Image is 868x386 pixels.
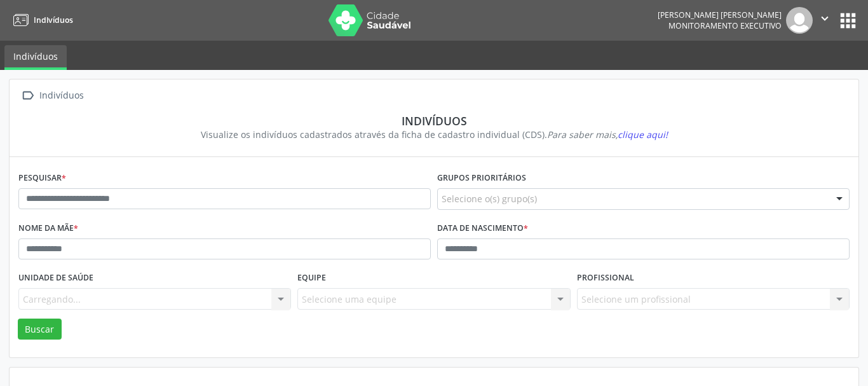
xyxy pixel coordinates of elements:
label: Pesquisar [18,169,66,188]
div: Visualize os indivíduos cadastrados através da ficha de cadastro individual (CDS). [27,128,841,141]
button:  [813,7,837,34]
button: Buscar [18,319,62,340]
i:  [18,86,37,105]
label: Grupos prioritários [437,169,526,188]
label: Profissional [577,268,634,288]
span: Indivíduos [34,15,73,25]
label: Nome da mãe [18,219,78,238]
a: Indivíduos [4,45,67,70]
span: Monitoramento Executivo [668,20,782,31]
label: Data de nascimento [437,219,528,238]
a:  Indivíduos [18,86,86,105]
i:  [818,11,832,25]
i: Para saber mais, [547,128,668,141]
img: img [786,7,813,34]
div: [PERSON_NAME] [PERSON_NAME] [658,10,782,20]
a: Indivíduos [9,10,73,31]
div: Indivíduos [37,86,86,105]
div: Indivíduos [27,114,841,128]
label: Equipe [297,268,326,288]
button: apps [837,10,859,32]
span: Selecione o(s) grupo(s) [442,192,537,205]
span: clique aqui! [618,128,668,141]
label: Unidade de saúde [18,268,93,288]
